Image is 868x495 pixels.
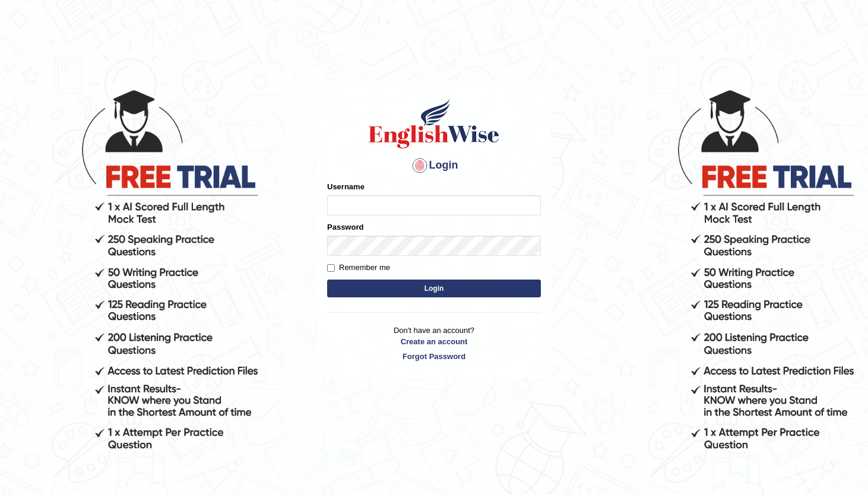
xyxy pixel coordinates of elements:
h4: Login [327,156,541,175]
label: Password [327,221,363,233]
a: Forgot Password [327,351,541,362]
label: Username [327,181,365,192]
a: Create an account [327,336,541,347]
label: Remember me [327,262,390,274]
button: Login [327,280,541,297]
input: Remember me [327,264,335,272]
img: Logo of English Wise sign in for intelligent practice with AI [366,97,502,150]
p: Don't have an account? [327,325,541,361]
